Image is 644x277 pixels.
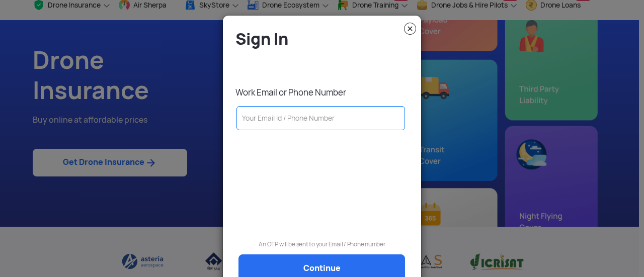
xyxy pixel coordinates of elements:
[236,106,405,130] input: Your Email Id / Phone Number
[230,239,414,249] p: An OTP will be sent to your Email / Phone number
[235,87,414,98] p: Work Email or Phone Number
[235,29,414,49] h4: Sign In
[404,23,416,35] img: close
